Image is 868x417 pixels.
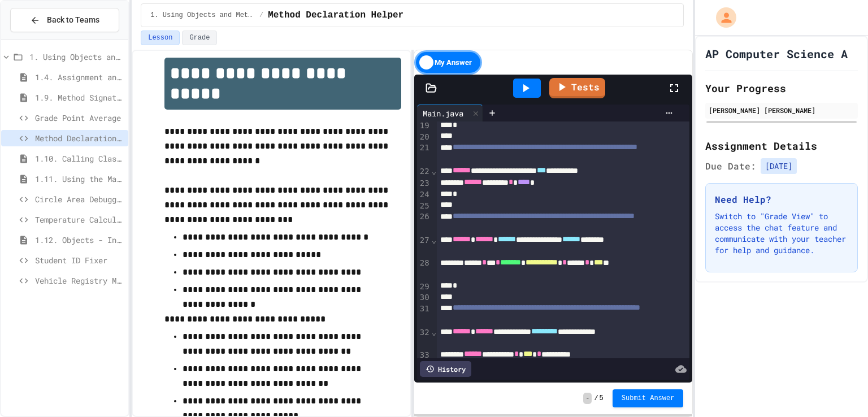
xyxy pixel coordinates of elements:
[431,167,437,176] span: Fold line
[417,327,431,350] div: 32
[417,107,469,119] div: Main.java
[417,189,431,201] div: 24
[705,159,756,173] span: Due Date:
[431,328,437,337] span: Fold line
[420,361,471,377] div: History
[417,235,431,258] div: 27
[417,258,431,281] div: 28
[35,214,124,225] span: Temperature Calculator Helper
[417,201,431,212] div: 25
[29,51,124,63] span: 1. Using Objects and Methods
[600,394,604,403] span: 5
[417,166,431,178] div: 22
[705,138,858,154] h2: Assignment Details
[761,158,797,174] span: [DATE]
[417,120,431,132] div: 19
[417,281,431,293] div: 29
[35,132,124,144] span: Method Declaration Helper
[35,112,124,124] span: Grade Point Average
[431,236,437,245] span: Fold line
[705,80,858,96] h2: Your Progress
[417,303,431,327] div: 31
[613,389,684,407] button: Submit Answer
[35,92,124,103] span: 1.9. Method Signatures
[417,142,431,166] div: 21
[35,254,124,266] span: Student ID Fixer
[417,105,483,121] div: Main.java
[417,132,431,143] div: 20
[704,5,739,31] div: My Account
[141,31,180,45] button: Lesson
[715,193,848,206] h3: Need Help?
[417,178,431,190] div: 23
[622,394,675,403] span: Submit Answer
[259,11,263,20] span: /
[709,105,854,115] div: [PERSON_NAME] [PERSON_NAME]
[715,211,848,256] p: Switch to "Grade View" to access the chat feature and communicate with your teacher for help and ...
[417,350,431,362] div: 33
[705,46,848,62] h1: AP Computer Science A
[35,275,124,286] span: Vehicle Registry Manager
[549,78,605,98] a: Tests
[10,8,119,32] button: Back to Teams
[182,31,217,45] button: Grade
[150,11,255,20] span: 1. Using Objects and Methods
[35,71,124,83] span: 1.4. Assignment and Input
[35,193,124,205] span: Circle Area Debugger
[417,211,431,235] div: 26
[47,14,99,26] span: Back to Teams
[35,234,124,246] span: 1.12. Objects - Instances of Classes
[268,8,403,22] span: Method Declaration Helper
[35,173,124,185] span: 1.11. Using the Math Class
[583,393,592,404] span: -
[35,153,124,164] span: 1.10. Calling Class Methods
[594,394,598,403] span: /
[417,292,431,303] div: 30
